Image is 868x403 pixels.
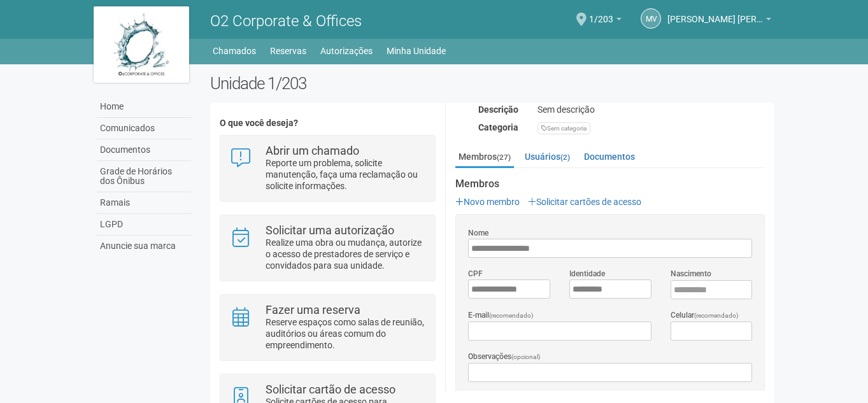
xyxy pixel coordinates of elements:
strong: Abrir um chamado [266,144,359,157]
a: Autorizações [320,42,373,60]
span: (recomendado) [489,312,534,319]
span: O2 Corporate & Offices [210,12,362,30]
div: Sem categoria [537,122,590,134]
label: Nome [468,227,488,239]
a: Home [97,96,191,118]
a: Chamados [213,42,256,60]
span: (opcional) [511,353,541,360]
h4: O que você deseja? [220,118,436,128]
a: Fazer uma reserva Reserve espaços como salas de reunião, auditórios ou áreas comum do empreendime... [230,304,425,351]
a: [PERSON_NAME] [PERSON_NAME] [667,16,771,26]
h2: Unidade 1/203 [210,74,775,93]
p: Reserve espaços como salas de reunião, auditórios ou áreas comum do empreendimento. [266,316,425,351]
a: Novo membro [455,197,520,207]
span: 1/203 [589,2,613,24]
span: Marcus Vinicius da Silveira Costa [667,2,763,24]
a: MV [641,8,661,29]
strong: Categoria [478,122,518,132]
a: Ramais [97,192,191,214]
strong: Solicitar uma autorização [266,223,394,237]
strong: Descrição [478,104,518,115]
div: Sem descrição [528,104,774,115]
a: Membros(27) [455,147,514,168]
a: LGPD [97,214,191,236]
small: (27) [497,153,511,162]
img: logo.jpg [94,6,189,83]
strong: Solicitar cartão de acesso [266,383,395,396]
a: 1/203 [589,16,622,26]
a: Documentos [97,139,191,161]
strong: Membros [455,178,765,190]
label: Nascimento [671,268,711,279]
a: Documentos [581,147,638,166]
span: (recomendado) [694,312,739,319]
a: Solicitar uma autorização Realize uma obra ou mudança, autorize o acesso de prestadores de serviç... [230,225,425,271]
label: Identidade [569,268,605,279]
a: Minha Unidade [387,42,446,60]
a: Grade de Horários dos Ônibus [97,161,191,192]
strong: Fazer uma reserva [266,303,360,316]
p: Reporte um problema, solicite manutenção, faça uma reclamação ou solicite informações. [266,157,425,192]
label: Celular [671,309,739,322]
label: E-mail [468,309,534,322]
a: Solicitar cartões de acesso [528,197,641,207]
a: Anuncie sua marca [97,236,191,257]
label: Observações [468,351,541,363]
a: Usuários(2) [522,147,573,166]
label: CPF [468,268,483,279]
p: Realize uma obra ou mudança, autorize o acesso de prestadores de serviço e convidados para sua un... [266,237,425,271]
a: Abrir um chamado Reporte um problema, solicite manutenção, faça uma reclamação ou solicite inform... [230,145,425,192]
a: Reservas [270,42,306,60]
small: (2) [560,153,570,162]
a: Comunicados [97,118,191,139]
